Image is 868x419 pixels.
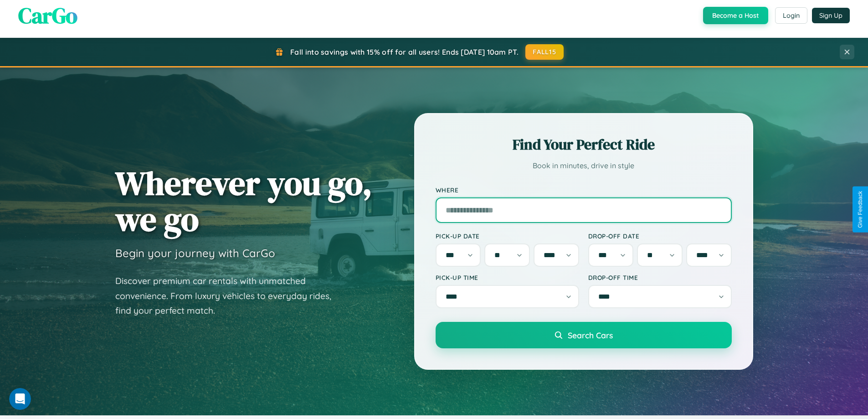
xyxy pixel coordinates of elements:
label: Pick-up Date [436,232,579,240]
h2: Find Your Perfect Ride [436,134,732,155]
label: Where [436,186,732,194]
h3: Begin your journey with CarGo [115,246,275,260]
button: Login [775,7,807,24]
iframe: Intercom live chat [9,388,31,410]
p: Book in minutes, drive in style [436,159,732,172]
button: Become a Host [703,7,768,24]
span: CarGo [18,0,77,31]
div: Give Feedback [857,191,863,228]
button: FALL15 [525,44,564,60]
label: Drop-off Date [588,232,732,240]
p: Discover premium car rentals with unmatched convenience. From luxury vehicles to everyday rides, ... [115,274,343,318]
label: Drop-off Time [588,274,732,281]
button: Sign Up [812,8,850,23]
button: Search Cars [436,322,732,348]
span: Search Cars [568,330,613,340]
span: Fall into savings with 15% off for all users! Ends [DATE] 10am PT. [290,47,519,57]
label: Pick-up Time [436,274,579,281]
h1: Wherever you go, we go [115,165,372,237]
